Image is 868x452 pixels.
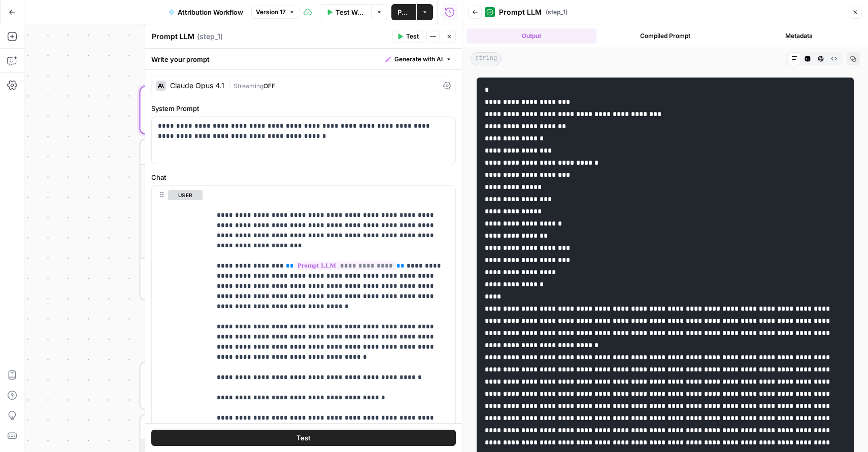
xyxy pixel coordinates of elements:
[471,52,502,65] span: string
[397,7,410,17] span: Publish
[178,7,243,17] span: Attribution Workflow
[151,103,456,114] label: System Prompt
[392,30,423,43] button: Test
[336,7,365,17] span: Test Workflow
[296,433,311,443] span: Test
[499,7,542,17] span: Prompt LLM
[168,190,203,200] button: user
[162,4,249,20] button: Attribution Workflow
[466,28,596,44] button: Output
[151,172,456,182] label: Chat
[600,28,730,44] button: Compiled Prompt
[151,430,456,446] button: Test
[406,32,419,41] span: Test
[233,82,263,90] span: Streaming
[251,6,299,19] button: Version 17
[734,28,864,44] button: Metadata
[263,82,275,90] span: OFF
[546,8,567,17] span: ( step_1 )
[394,55,443,64] span: Generate with AI
[145,49,462,69] div: Write your prompt
[256,8,286,17] span: Version 17
[197,31,223,42] span: ( step_1 )
[228,80,233,90] span: |
[381,53,456,66] button: Generate with AI
[170,82,224,89] div: Claude Opus 4.1
[320,4,371,20] button: Test Workflow
[152,31,194,42] textarea: Prompt LLM
[391,4,416,20] button: Publish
